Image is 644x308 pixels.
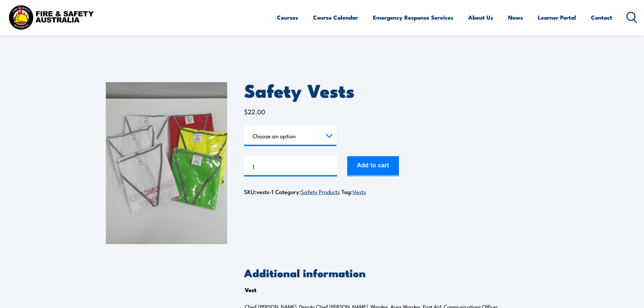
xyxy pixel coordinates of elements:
[301,187,340,195] a: Safety Products
[353,187,366,195] a: Vests
[341,187,366,196] span: Tag:
[244,187,273,196] span: SKU:
[244,107,248,116] span: $
[244,156,337,176] input: Product quantity
[244,82,539,98] h1: Safety Vests
[106,82,227,244] img: Safety Vests
[591,8,612,26] a: Contact
[538,8,576,26] a: Learner Portal
[244,107,265,116] bdi: 22.00
[373,8,453,26] a: Emergency Response Services
[277,8,298,26] a: Courses
[244,268,539,277] h2: Additional information
[508,8,523,26] a: News
[245,285,257,295] th: Vest
[313,8,358,26] a: Course Calendar
[256,187,273,196] span: vests-1
[347,156,399,176] button: Add to cart
[275,187,340,196] span: Category:
[468,8,493,26] a: About Us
